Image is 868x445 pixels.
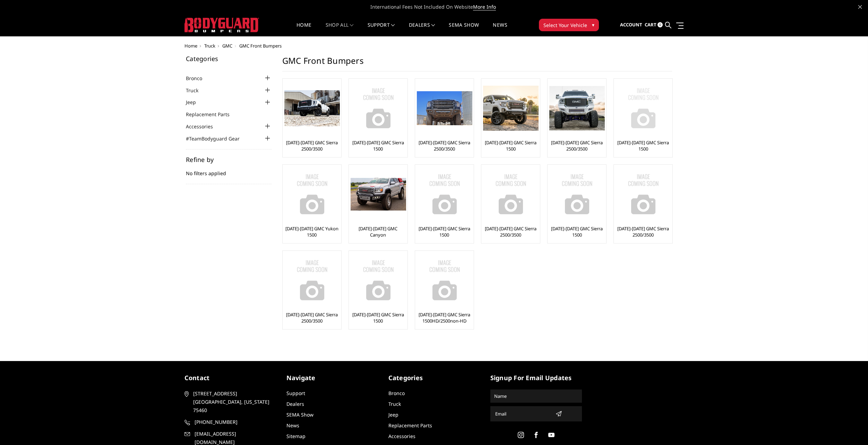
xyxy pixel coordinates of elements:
[193,390,274,414] span: [STREET_ADDRESS] [GEOGRAPHIC_DATA], [US_STATE] 75460
[417,225,472,238] a: [DATE]-[DATE] GMC Sierra 1500
[620,16,642,34] a: Account
[616,166,671,222] a: No Image
[645,22,656,28] span: Cart
[549,139,604,152] a: [DATE]-[DATE] GMC Sierra 2500/3500
[616,80,671,136] img: No Image
[286,401,304,407] a: Dealers
[186,135,248,142] a: #TeamBodyguard Gear
[286,422,299,429] a: News
[616,225,671,238] a: [DATE]-[DATE] GMC Sierra 2500/3500
[417,139,472,152] a: [DATE]-[DATE] GMC Sierra 2500/3500
[592,21,594,28] span: ▾
[284,253,340,308] a: No Image
[388,422,432,429] a: Replacement Parts
[351,253,406,308] img: No Image
[549,225,604,238] a: [DATE]-[DATE] GMC Sierra 1500
[186,75,211,82] a: Bronco
[409,23,435,36] a: Dealers
[483,225,538,238] a: [DATE]-[DATE] GMC Sierra 2500/3500
[351,311,406,324] a: [DATE]-[DATE] GMC Sierra 1500
[297,23,311,36] a: Home
[491,391,581,402] input: Name
[616,139,671,152] a: [DATE]-[DATE] GMC Sierra 1500
[284,225,340,238] a: [DATE]-[DATE] GMC Yukon 1500
[286,433,306,439] a: Sitemap
[388,411,398,418] a: Jeep
[184,418,276,426] a: [PHONE_NUMBER]
[284,253,340,308] img: No Image
[186,123,222,130] a: Accessories
[388,401,401,407] a: Truck
[616,166,671,222] img: No Image
[284,311,340,324] a: [DATE]-[DATE] GMC Sierra 2500/3500
[186,55,272,62] h5: Categories
[351,225,406,238] a: [DATE]-[DATE] GMC Canyon
[286,390,305,396] a: Support
[388,433,415,439] a: Accessories
[483,139,538,152] a: [DATE]-[DATE] GMC Sierra 1500
[186,99,205,106] a: Jeep
[351,139,406,152] a: [DATE]-[DATE] GMC Sierra 1500
[286,411,313,418] a: SEMA Show
[492,408,553,419] input: Email
[620,22,642,28] span: Account
[417,311,472,324] a: [DATE]-[DATE] GMC Sierra 1500HD/2500non-HD
[388,390,405,396] a: Bronco
[417,253,472,308] img: No Image
[195,418,275,426] span: [PHONE_NUMBER]
[326,23,354,36] a: shop all
[417,166,472,222] a: No Image
[388,373,480,383] h5: Categories
[186,156,272,184] div: No filters applied
[483,166,538,222] a: No Image
[483,166,539,222] img: No Image
[417,253,472,308] a: No Image
[186,156,272,163] h5: Refine by
[184,373,276,383] h5: contact
[184,18,259,32] img: BODYGUARD BUMPERS
[184,43,197,49] a: Home
[284,166,340,222] a: No Image
[222,43,232,49] a: GMC
[490,373,582,383] h5: signup for email updates
[368,23,395,36] a: Support
[284,139,340,152] a: [DATE]-[DATE] GMC Sierra 2500/3500
[658,22,663,27] span: 0
[186,111,238,118] a: Replacement Parts
[284,166,340,222] img: No Image
[543,22,587,29] span: Select Your Vehicle
[616,80,671,136] a: No Image
[204,43,215,49] a: Truck
[449,23,479,36] a: SEMA Show
[549,166,605,222] img: No Image
[539,19,599,31] button: Select Your Vehicle
[186,87,207,94] a: Truck
[473,3,496,10] a: More Info
[493,23,507,36] a: News
[282,55,672,71] h1: GMC Front Bumpers
[417,166,472,222] img: No Image
[645,16,663,34] a: Cart 0
[239,43,282,49] span: GMC Front Bumpers
[286,373,378,383] h5: Navigate
[351,80,406,136] img: No Image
